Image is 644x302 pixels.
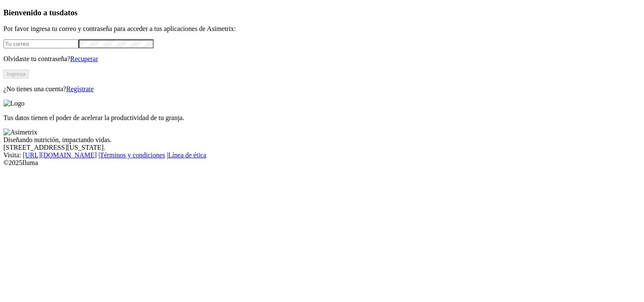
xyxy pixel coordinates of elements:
img: Asimetrix [3,129,37,136]
button: Ingresa [3,70,29,78]
div: Diseñando nutrición, impactando vidas. [3,136,641,144]
div: Visita : | | [3,151,641,159]
div: [STREET_ADDRESS][US_STATE]. [3,144,641,151]
a: Línea de ética [168,151,206,159]
span: datos [59,8,78,17]
p: Olvidaste tu contraseña? [3,55,641,63]
a: Recuperar [70,55,98,62]
a: Regístrate [66,85,94,92]
p: Por favor ingresa tu correo y contraseña para acceder a tus aplicaciones de Asimetrix: [3,25,641,33]
p: ¿No tienes una cuenta? [3,85,641,93]
a: [URL][DOMAIN_NAME] [23,151,97,159]
a: Términos y condiciones [100,151,165,159]
input: Tu correo [3,39,79,48]
img: Logo [3,100,25,107]
p: Tus datos tienen el poder de acelerar la productividad de tu granja. [3,114,641,122]
div: © 2025 Iluma [3,159,641,167]
h3: Bienvenido a tus [3,8,641,17]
